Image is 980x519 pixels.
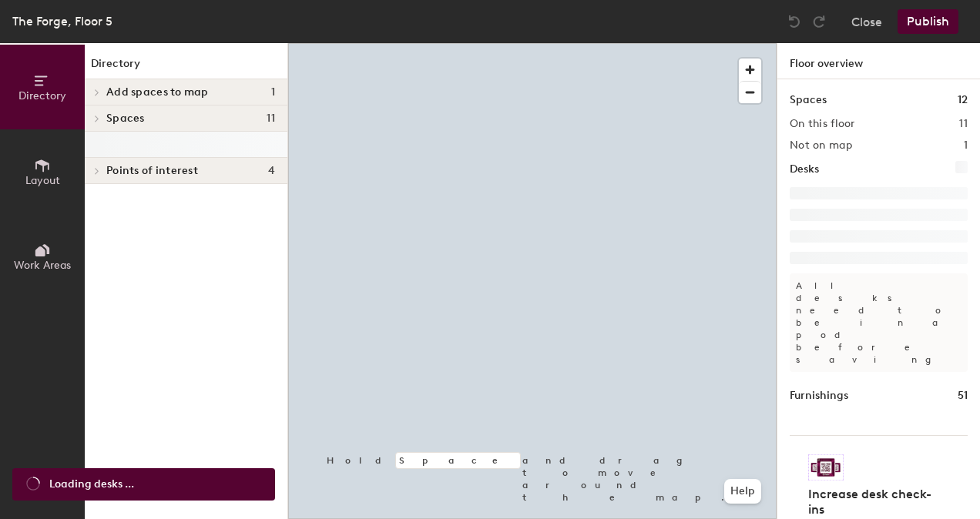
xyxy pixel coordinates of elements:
[25,174,60,187] span: Layout
[271,86,275,99] span: 1
[12,12,112,31] div: The Forge, Floor 5
[790,387,848,404] h1: Furnishings
[964,139,968,152] h2: 1
[787,14,802,29] img: Undo
[18,89,66,102] span: Directory
[106,86,209,99] span: Add spaces to map
[808,487,940,517] h4: Increase desk check-ins
[790,118,855,130] h2: On this floor
[790,139,852,152] h2: Not on map
[959,118,968,130] h2: 11
[898,9,958,34] button: Publish
[14,259,71,272] span: Work Areas
[790,92,827,109] h1: Spaces
[106,165,198,177] span: Points of interest
[958,92,968,109] h1: 12
[267,112,275,125] span: 11
[811,14,827,29] img: Redo
[790,161,819,178] h1: Desks
[724,479,761,504] button: Help
[958,387,968,404] h1: 51
[851,9,882,34] button: Close
[268,165,275,177] span: 4
[106,112,145,125] span: Spaces
[790,273,968,372] p: All desks need to be in a pod before saving
[777,43,980,79] h1: Floor overview
[49,476,134,493] span: Loading desks ...
[85,55,287,79] h1: Directory
[808,454,844,480] img: Sticker logo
